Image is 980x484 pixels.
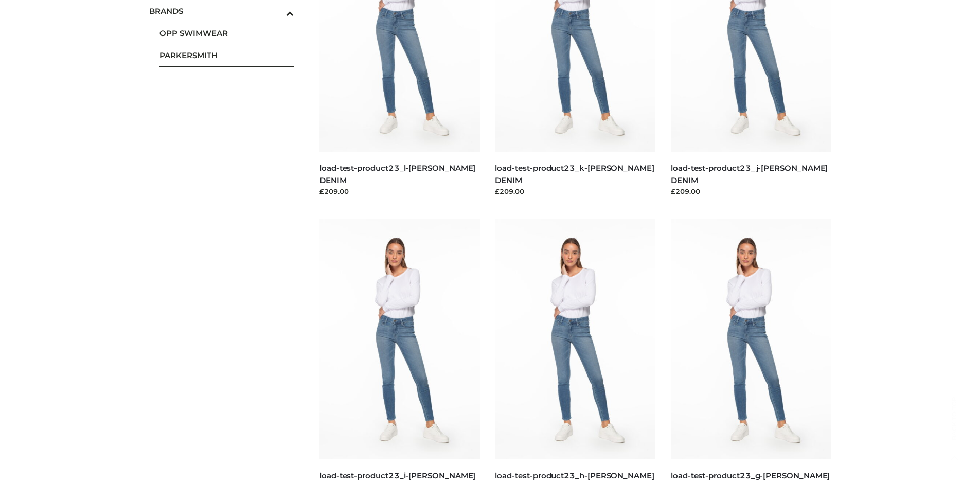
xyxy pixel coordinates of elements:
[671,186,831,196] div: £209.00
[495,186,655,196] div: £209.00
[671,163,828,185] a: load-test-product23_j-[PERSON_NAME] DENIM
[495,163,654,185] a: load-test-product23_k-[PERSON_NAME] DENIM
[159,27,294,39] span: OPP SWIMWEAR
[159,22,294,44] a: OPP SWIMWEAR
[941,415,967,440] span: Back to top
[319,186,480,196] div: £209.00
[159,44,294,66] a: PARKERSMITH
[159,49,294,61] span: PARKERSMITH
[149,5,294,17] span: BRANDS
[319,163,475,185] a: load-test-product23_l-[PERSON_NAME] DENIM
